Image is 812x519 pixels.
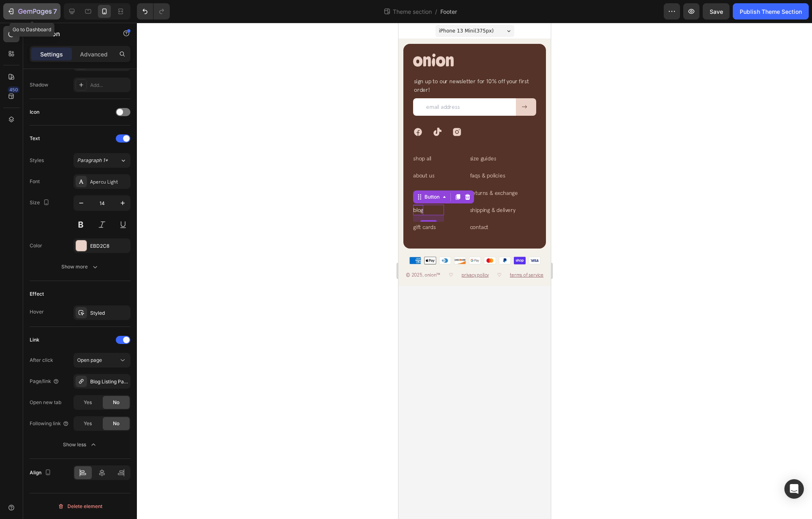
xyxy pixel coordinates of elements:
div: Size [30,197,51,208]
div: Effect [30,290,44,298]
div: Shadow [30,81,48,89]
div: Page/link [30,378,59,385]
div: Show less [63,441,97,449]
span: / [435,7,437,16]
span: Open page [77,357,102,363]
div: Apercu Light [90,178,128,186]
button: 7 [3,3,61,19]
div: 450 [8,86,19,93]
div: Hover [30,308,44,316]
div: Open new tab [30,399,61,406]
div: Add... [90,82,128,89]
p: 7 [53,6,57,16]
div: Blog Listing Page [90,378,128,385]
span: No [113,399,119,406]
p: Button [39,29,108,39]
div: Following link [30,420,69,427]
span: No [113,420,119,427]
div: Font [30,178,40,185]
div: Show more [61,263,99,271]
div: EBD2C8 [90,242,128,250]
div: Align [30,467,53,478]
p: Settings [40,50,63,58]
span: Footer [440,7,457,16]
span: Paragraph 1* [77,157,108,164]
div: Styled [90,309,128,317]
div: Link [30,336,39,344]
iframe: Design area [398,23,551,519]
button: Save [703,3,730,19]
button: Open page [74,353,130,368]
button: Delete element [30,500,130,513]
button: Paragraph 1* [74,153,130,168]
span: Theme section [391,7,433,16]
div: Undo/Redo [137,3,170,19]
button: Show more [30,259,130,274]
div: Icon [30,108,39,116]
span: Save [710,8,723,15]
button: Publish Theme Section [733,3,809,19]
p: Advanced [80,50,108,58]
div: Styles [30,157,44,164]
div: Publish Theme Section [740,7,802,16]
div: Delete element [58,502,102,511]
div: After click [30,357,53,364]
div: Open Intercom Messenger [784,479,804,499]
div: Text [30,135,40,142]
div: Color [30,242,42,249]
span: Yes [84,399,92,406]
button: Show less [30,437,130,452]
span: Yes [84,420,92,427]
